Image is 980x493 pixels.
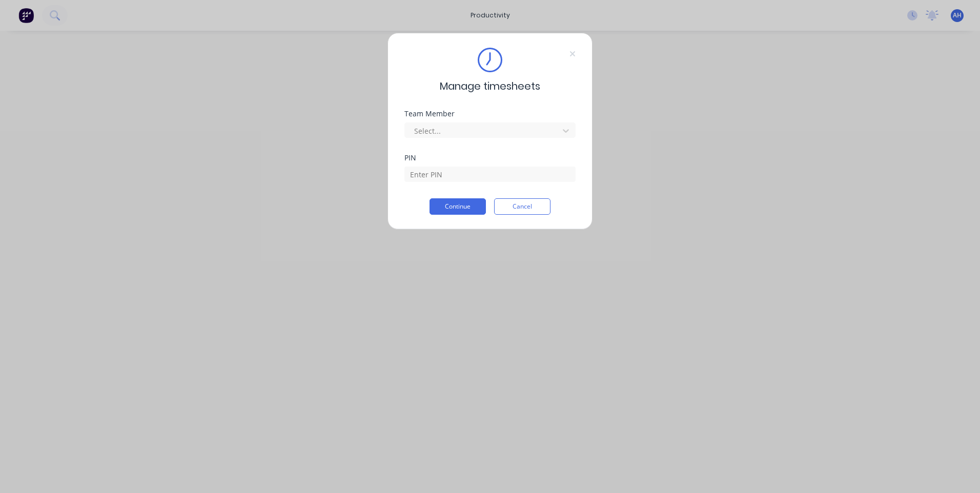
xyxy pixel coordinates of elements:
input: Enter PIN [404,167,576,182]
div: Team Member [404,110,576,117]
span: Manage timesheets [440,78,540,94]
button: Cancel [494,198,550,215]
div: PIN [404,154,576,161]
button: Continue [430,198,486,215]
